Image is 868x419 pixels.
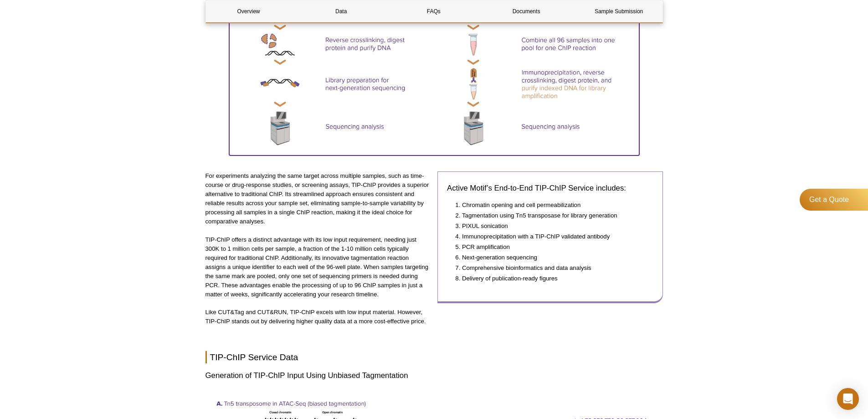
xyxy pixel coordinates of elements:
[205,370,663,381] h3: Generation of TIP-ChIP Input Using Unbiased Tagmentation
[205,171,431,226] p: For experiments analyzing the same target across multiple samples, such as time-course or drug-re...
[462,243,644,252] li: PCR amplification
[462,232,644,241] li: Immunoprecipitation with a TIP-ChIP validated antibody
[800,189,868,211] a: Get a Quote
[462,211,644,220] li: Tagmentation using Tn5 transposase for library generation
[462,264,644,273] li: Comprehensive bioinformatics and data analysis
[483,0,569,22] a: Documents
[447,183,653,194] h3: Active Motif’s End-to-End TIP-ChIP Service includes:
[462,253,644,262] li: Next-generation sequencing
[205,235,431,299] p: TIP-ChIP offers a distinct advantage with its low input requirement, needing just 300K to 1 milli...
[206,0,292,22] a: Overview
[462,222,644,231] li: PIXUL sonication
[391,0,477,22] a: FAQs
[462,274,644,283] li: Delivery of publication-ready figures
[298,0,384,22] a: Data
[462,201,644,210] li: Chromatin opening and cell permeabilization
[205,351,663,363] h2: TIP-ChIP Service Data
[205,308,431,326] p: Like CUT&Tag and CUT&RUN, TIP-ChIP excels with low input material. However, TIP-ChIP stands out b...
[576,0,662,22] a: Sample Submission
[837,388,859,410] div: Open Intercom Messenger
